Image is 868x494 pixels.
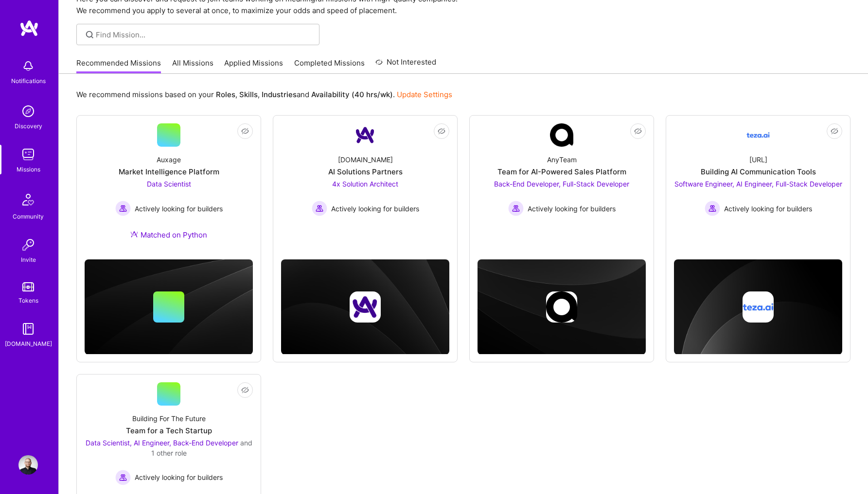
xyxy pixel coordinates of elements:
[749,154,767,165] div: [URL]
[350,291,381,323] img: Company logo
[375,56,436,74] a: Not Interested
[115,201,131,216] img: Actively looking for builders
[84,29,95,40] i: icon SearchGrey
[546,291,577,323] img: Company logo
[151,439,252,457] span: and 1 other role
[634,127,642,135] i: icon EyeClosed
[18,319,38,339] img: guide book
[76,89,452,100] p: We recommend missions based on your , , and .
[22,282,34,291] img: tokens
[216,90,235,99] b: Roles
[497,167,626,177] div: Team for AI-Powered Sales Platform
[397,90,452,99] a: Update Settings
[705,201,720,216] img: Actively looking for builders
[18,56,38,76] img: bell
[311,90,393,99] b: Availability (40 hrs/wk)
[331,204,419,214] span: Actively looking for builders
[674,259,842,355] img: cover
[547,154,577,165] div: AnyTeam
[115,470,131,485] img: Actively looking for builders
[172,58,213,74] a: All Missions
[21,255,36,265] div: Invite
[119,167,219,177] div: Market Intelligence Platform
[241,386,249,394] i: icon EyeClosed
[16,455,40,475] a: User Avatar
[15,121,42,131] div: Discovery
[85,259,253,355] img: cover
[11,76,46,86] div: Notifications
[724,204,812,214] span: Actively looking for builders
[135,204,223,214] span: Actively looking for builders
[147,180,191,188] span: Data Scientist
[743,291,774,323] img: Company logo
[338,154,393,165] div: [DOMAIN_NAME]
[262,90,297,99] b: Industries
[96,30,312,40] input: Find Mission...
[239,90,258,99] b: Skills
[17,188,40,211] img: Community
[746,123,770,147] img: Company Logo
[674,180,842,188] span: Software Engineer, AI Engineer, Full-Stack Developer
[550,123,573,147] img: Company Logo
[294,58,365,74] a: Completed Missions
[701,167,816,177] div: Building AI Communication Tools
[241,127,249,135] i: icon EyeClosed
[281,259,449,355] img: cover
[528,204,616,214] span: Actively looking for builders
[438,127,445,135] i: icon EyeClosed
[86,439,238,447] span: Data Scientist, AI Engineer, Back-End Developer
[85,123,253,252] a: AuxageMarket Intelligence PlatformData Scientist Actively looking for buildersActively looking fo...
[332,180,398,188] span: 4x Solution Architect
[478,123,646,235] a: Company LogoAnyTeamTeam for AI-Powered Sales PlatformBack-End Developer, Full-Stack Developer Act...
[17,164,40,174] div: Missions
[508,201,524,216] img: Actively looking for builders
[328,167,403,177] div: AI Solutions Partners
[130,230,207,240] div: Matched on Python
[157,154,181,165] div: Auxage
[19,19,39,37] img: logo
[13,211,44,221] div: Community
[674,123,842,235] a: Company Logo[URL]Building AI Communication ToolsSoftware Engineer, AI Engineer, Full-Stack Develo...
[5,339,52,349] div: [DOMAIN_NAME]
[478,259,646,355] img: cover
[494,180,629,188] span: Back-End Developer, Full-Stack Developer
[135,472,223,482] span: Actively looking for builders
[312,201,327,216] img: Actively looking for builders
[18,235,38,255] img: Invite
[281,123,449,235] a: Company Logo[DOMAIN_NAME]AI Solutions Partners4x Solution Architect Actively looking for builders...
[224,58,283,74] a: Applied Missions
[132,413,206,424] div: Building For The Future
[76,58,161,74] a: Recommended Missions
[354,123,377,147] img: Company Logo
[18,455,38,475] img: User Avatar
[130,230,138,238] img: Ateam Purple Icon
[18,102,38,121] img: discovery
[126,426,212,436] div: Team for a Tech Startup
[18,295,38,306] div: Tokens
[18,145,38,164] img: teamwork
[831,127,838,135] i: icon EyeClosed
